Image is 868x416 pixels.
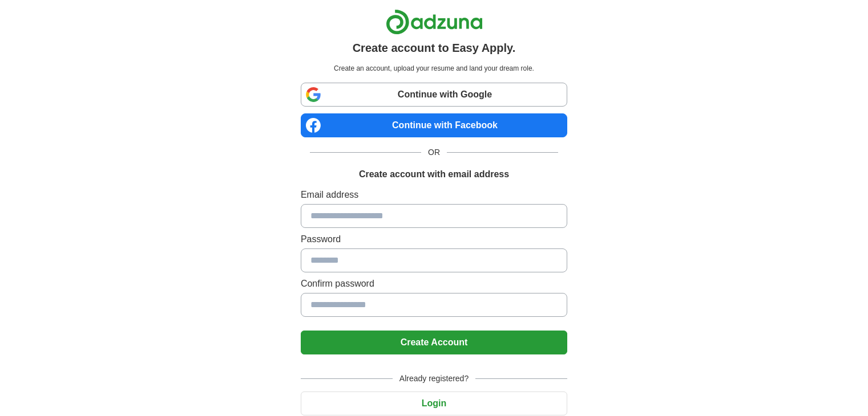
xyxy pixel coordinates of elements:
label: Email address [301,188,567,202]
label: Confirm password [301,277,567,291]
img: Adzuna logo [386,9,483,35]
a: Login [301,398,567,408]
h1: Create account with email address [359,168,509,181]
button: Create Account [301,331,567,354]
span: OR [421,146,447,158]
p: Create an account, upload your resume and land your dream role. [303,63,565,74]
h1: Create account to Easy Apply. [353,39,516,56]
span: Already registered? [393,373,475,385]
a: Continue with Facebook [301,113,567,137]
a: Continue with Google [301,83,567,107]
button: Login [301,391,567,415]
label: Password [301,233,567,246]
